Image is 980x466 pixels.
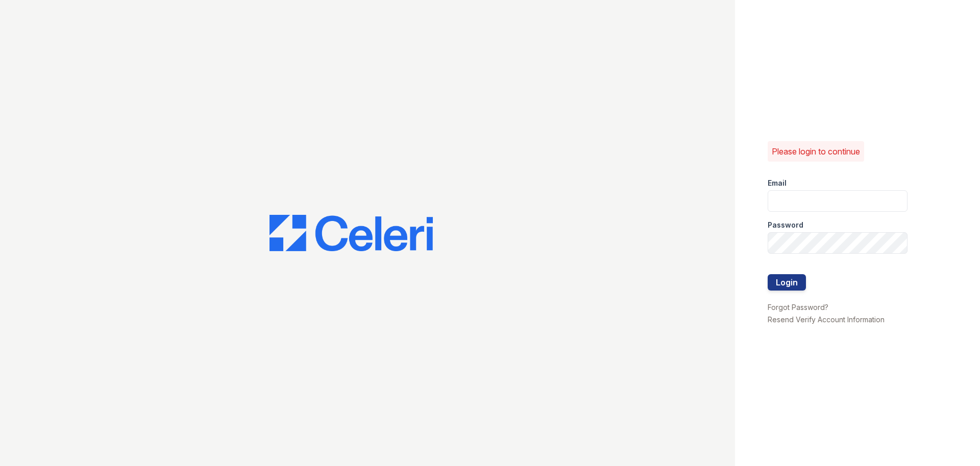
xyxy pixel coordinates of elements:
p: Please login to continue [772,145,860,158]
a: Resend Verify Account Information [768,315,885,324]
label: Password [768,220,803,230]
label: Email [768,178,787,188]
a: Forgot Password? [768,303,828,312]
button: Login [768,274,806,291]
img: CE_Logo_Blue-a8612792a0a2168367f1c8372b55b34899dd931a85d93a1a3d3e32e68fde9ad4.png [269,215,433,252]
